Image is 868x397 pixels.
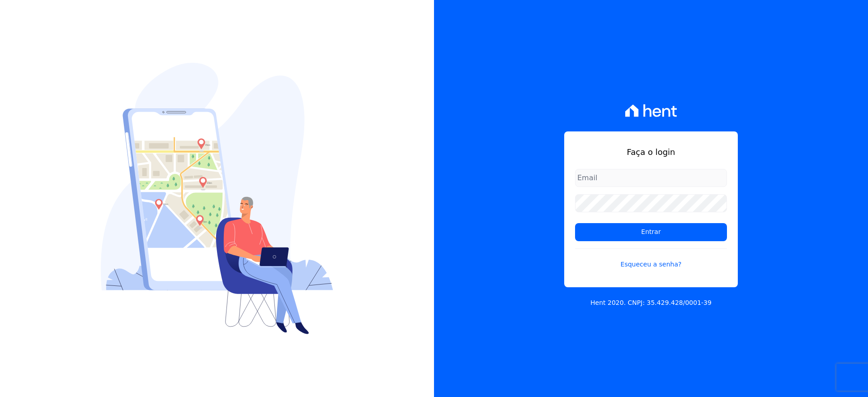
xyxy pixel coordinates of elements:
[575,146,727,158] h1: Faça o login
[590,298,712,308] p: Hent 2020. CNPJ: 35.429.428/0001-39
[575,169,727,187] input: Email
[575,223,727,241] input: Entrar
[101,63,333,334] img: Login
[575,248,727,269] a: Esqueceu a senha?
